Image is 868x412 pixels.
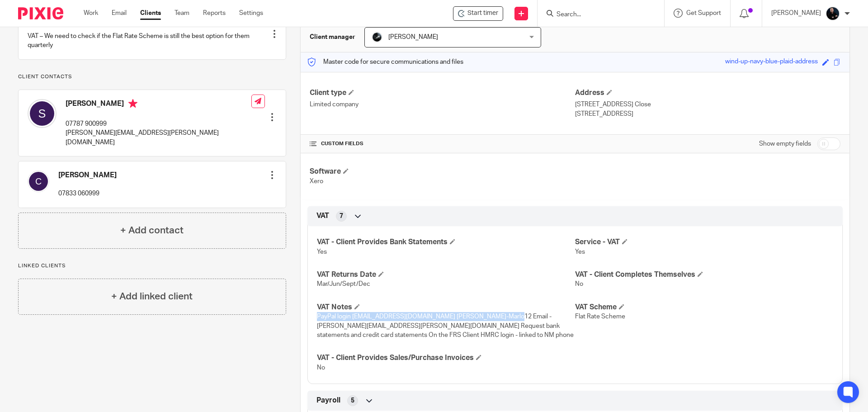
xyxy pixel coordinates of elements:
img: 1000002122.jpg [372,32,382,43]
h4: [PERSON_NAME] [58,170,117,180]
h4: VAT - Client Provides Bank Statements [317,237,575,247]
i: Primary [128,99,137,108]
div: Safe Response Limited [453,6,503,21]
h4: Address [575,88,840,98]
span: [PERSON_NAME] [388,34,438,40]
input: Search [556,11,637,19]
span: Mar/Jun/Sept/Dec [317,281,370,287]
span: 7 [340,212,343,221]
span: Yes [317,249,327,255]
span: PayPal login [EMAIL_ADDRESS][DOMAIN_NAME] [PERSON_NAME]-Marlo12 Email - [PERSON_NAME][EMAIL_ADDRE... [317,313,574,338]
p: Limited company [310,100,575,109]
p: [PERSON_NAME] [771,9,821,18]
h4: Software [310,167,575,176]
a: Clients [140,9,161,18]
div: wind-up-navy-blue-plaid-address [725,57,818,67]
span: 5 [351,396,354,405]
span: Payroll [316,396,340,405]
span: Yes [575,249,585,255]
img: Pixie [18,7,63,19]
a: Email [112,9,127,18]
span: Flat Rate Scheme [575,313,625,320]
h4: VAT Notes [317,303,575,312]
p: [STREET_ADDRESS] [575,109,840,118]
p: 07833 060999 [58,189,117,198]
p: Master code for secure communications and files [307,57,463,66]
h4: VAT Scheme [575,303,833,312]
p: [STREET_ADDRESS] Close [575,100,840,109]
span: No [317,365,325,371]
img: svg%3E [28,170,49,192]
h3: Client manager [310,33,355,42]
h4: VAT - Client Provides Sales/Purchase Invoices [317,353,575,363]
span: Xero [310,178,323,185]
span: Get Support [686,10,721,16]
p: Client contacts [18,73,286,81]
h4: + Add linked client [111,289,193,303]
p: [PERSON_NAME][EMAIL_ADDRESS][PERSON_NAME][DOMAIN_NAME] [66,128,251,147]
h4: VAT - Client Completes Themselves [575,270,833,279]
h4: [PERSON_NAME] [66,99,251,110]
h4: + Add contact [120,223,184,237]
p: 07787 900999 [66,119,251,128]
a: Reports [203,9,226,18]
span: No [575,281,583,287]
img: svg%3E [28,99,57,128]
a: Team [175,9,189,18]
a: Work [84,9,98,18]
p: Linked clients [18,262,286,270]
span: Start timer [467,9,498,18]
h4: Client type [310,88,575,98]
img: Headshots%20accounting4everything_Poppy%20Jakes%20Photography-2203.jpg [826,6,840,21]
label: Show empty fields [759,139,811,148]
span: VAT [316,211,329,221]
h4: VAT Returns Date [317,270,575,279]
h4: CUSTOM FIELDS [310,140,575,147]
a: Settings [239,9,263,18]
h4: Service - VAT [575,237,833,247]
